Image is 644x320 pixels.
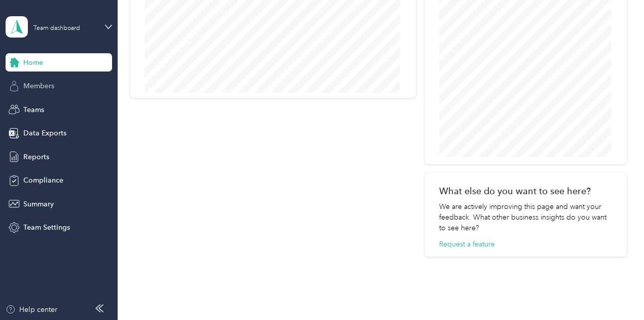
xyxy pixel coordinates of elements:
[23,152,49,162] span: Reports
[23,222,70,233] span: Team Settings
[23,199,54,209] span: Summary
[23,57,43,68] span: Home
[439,186,613,196] div: What else do you want to see here?
[587,263,644,320] iframe: Everlance-gr Chat Button Frame
[6,304,57,315] button: Help center
[23,81,54,91] span: Members
[23,104,44,115] span: Teams
[23,175,63,186] span: Compliance
[23,128,66,138] span: Data Exports
[439,201,613,233] div: We are actively improving this page and want your feedback. What other business insights do you w...
[33,25,80,31] div: Team dashboard
[439,239,495,250] button: Request a feature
